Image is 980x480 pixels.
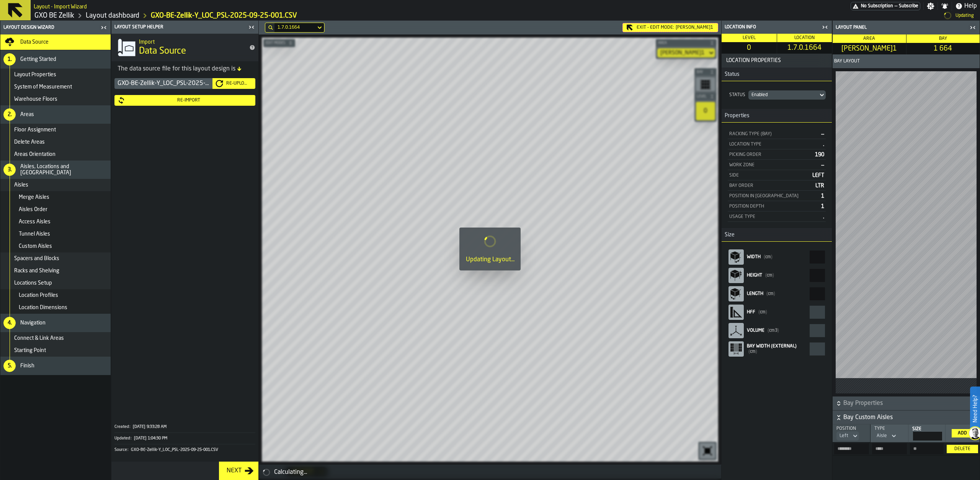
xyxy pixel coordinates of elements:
[3,164,16,176] div: 3.
[14,347,46,354] span: Starting Point
[0,277,111,289] li: menu Locations Setup
[766,292,768,296] span: (
[911,426,942,441] label: react-aria9012851398-:rav:
[114,444,255,455] div: KeyValueItem-Source
[833,442,980,455] tr: Mezanine M.1-Mezanine M.1-1-LEFT-664-1 664-A-1
[952,2,980,11] label: button-toggle-Help
[967,23,978,32] label: button-toggle-Close me
[912,427,921,431] span: Size
[14,127,56,133] span: Floor Assignment
[947,445,978,453] button: button-Delete
[955,431,970,436] div: Add
[834,44,905,53] span: [PERSON_NAME]1
[268,25,273,30] div: hide filter
[728,149,826,160] div: StatList-item-Picking Order
[748,349,757,354] span: cm
[0,203,111,216] li: menu Aisles Order
[14,268,59,274] span: Racks and Shelving
[821,193,824,199] span: 1
[774,292,775,296] span: )
[729,152,812,157] div: Picking Order
[851,2,920,10] a: link-to-/wh/i/5fa160b1-7992-442a-9057-4226e3d2ae6d/pricing/
[98,23,109,32] label: button-toggle-Close me
[728,92,747,98] div: Status
[0,179,111,191] li: menu Aisles
[810,269,825,282] input: react-aria9012851398-:rai: react-aria9012851398-:rai:
[0,34,111,50] li: menu Data Source
[729,214,820,220] div: Usage Type
[14,96,57,102] span: Warehouse Floors
[834,443,869,454] input: input-value- input-value-
[19,194,49,200] span: Merge Aisles
[19,219,51,225] span: Access Aisles
[118,64,252,74] div: The data source file for this layout design is
[19,206,47,213] span: Aisles Order
[114,444,255,455] button: Source:GXO-BE-Zellik-Y_LOC_PSL-2025-09-25-001.CSV
[111,21,258,34] header: Layout Setup Helper
[833,396,980,410] button: button-
[729,131,818,137] div: Racking Type (Bay)
[768,328,769,333] span: (
[834,25,967,30] div: Layout panel
[964,2,977,11] span: Help
[224,466,245,475] div: Next
[20,320,46,326] span: Navigation
[810,324,825,337] input: react-aria9012851398-:rao: react-aria9012851398-:rao:
[765,273,767,278] span: (
[950,446,975,452] div: Delete
[14,151,56,157] span: Areas Orientation
[20,39,49,45] span: Data Source
[133,424,167,429] span: [DATE] 9:33:28 AM
[0,148,111,161] li: menu Areas Orientation
[910,443,944,454] label: input-value-
[924,2,938,10] label: button-toggle-Settings
[910,443,944,454] input: input-value- input-value-
[14,139,45,145] span: Delete Areas
[729,183,812,188] div: Bay Order
[833,21,980,34] header: Layout panel
[810,287,825,300] input: react-aria9012851398-:rak: react-aria9012851398-:rak:
[728,201,826,211] div: StatList-item-Position Depth
[134,436,167,441] span: [DATE] 1:04:30 PM
[895,3,897,9] span: —
[212,78,255,89] button: button-Re-Upload
[0,136,111,148] li: menu Delete Areas
[219,462,258,480] button: button-Next
[722,109,832,123] h3: title-section-Properties
[151,11,297,20] a: link-to-/wh/i/5fa160b1-7992-442a-9057-4226e3d2ae6d/import/layout/c2289acf-db0f-40b7-8b31-d8edf789...
[19,305,67,311] span: Location Dimensions
[840,433,848,439] div: DropdownMenuValue-
[20,56,56,62] span: Getting Started
[114,424,132,429] div: Created
[0,50,111,69] li: menu Getting Started
[114,432,255,444] div: KeyValueItem-Updated
[20,111,34,118] span: Areas
[877,433,887,439] div: DropdownMenuValue-
[14,72,56,78] span: Layout Properties
[815,152,824,157] span: 190
[0,252,111,265] li: menu Spacers and Blocks
[723,44,775,52] span: 0
[794,36,815,40] span: Location
[863,36,875,41] span: Area
[0,289,111,301] li: menu Location Profiles
[872,443,907,454] input: input-value- input-value-
[0,228,111,240] li: menu Tunnel Aisles
[728,191,826,201] div: StatList-item-Position in Bay
[764,255,765,259] span: (
[3,108,16,121] div: 2.
[113,25,246,30] div: Layout Setup Helper
[747,344,797,349] span: Bay Width (External)
[873,426,897,431] div: Type
[766,292,775,296] span: cm
[747,273,762,278] span: Height
[728,248,826,266] label: react-aria9012851398-:rag:
[728,129,826,139] div: StatList-item-Racking Type (Bay)
[823,214,824,220] span: .
[899,3,918,9] span: Subscribe
[728,321,826,340] label: react-aria9012851398-:rao:
[274,23,323,32] div: DropdownMenuValue-1.7.0.1664
[729,193,818,199] div: Position in [GEOGRAPHIC_DATA]
[833,411,980,424] button: button-
[34,2,87,10] h2: Sub Title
